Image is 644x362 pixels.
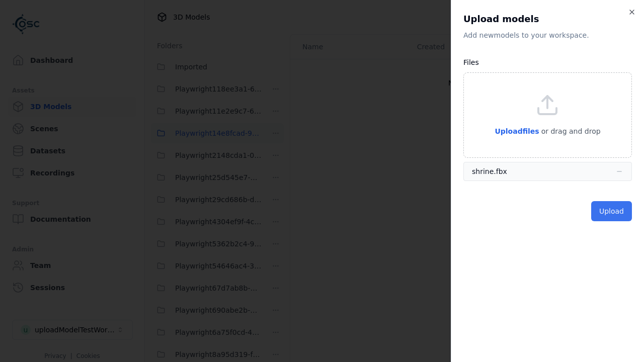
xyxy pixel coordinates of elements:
[463,30,632,40] p: Add new model s to your workspace.
[472,166,507,176] div: shrine.fbx
[463,58,479,66] label: Files
[495,127,539,135] span: Upload files
[463,12,632,26] h2: Upload models
[591,201,632,221] button: Upload
[539,125,601,137] p: or drag and drop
